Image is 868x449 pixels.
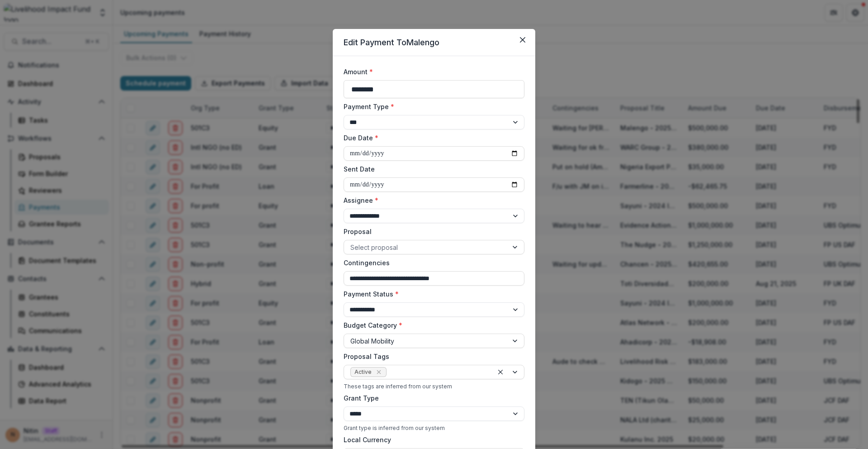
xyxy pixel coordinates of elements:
[515,33,530,47] button: Close
[344,227,519,236] label: Proposal
[344,352,519,361] label: Proposal Tags
[344,164,519,174] label: Sent Date
[333,29,535,56] header: Edit Payment To Malengo
[344,289,519,299] label: Payment Status
[344,258,519,267] label: Contingencies
[495,367,506,377] div: Clear selected options
[344,102,519,111] label: Payment Type
[344,425,524,431] div: Grant type is inferred from our system
[344,383,524,390] div: These tags are inferred from our system
[344,320,519,330] label: Budget Category
[344,393,519,403] label: Grant Type
[344,196,519,205] label: Assignee
[344,435,391,444] label: Local Currency
[344,67,519,76] label: Amount
[354,369,372,375] span: Active
[374,368,383,377] div: Remove Active
[344,133,519,143] label: Due Date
